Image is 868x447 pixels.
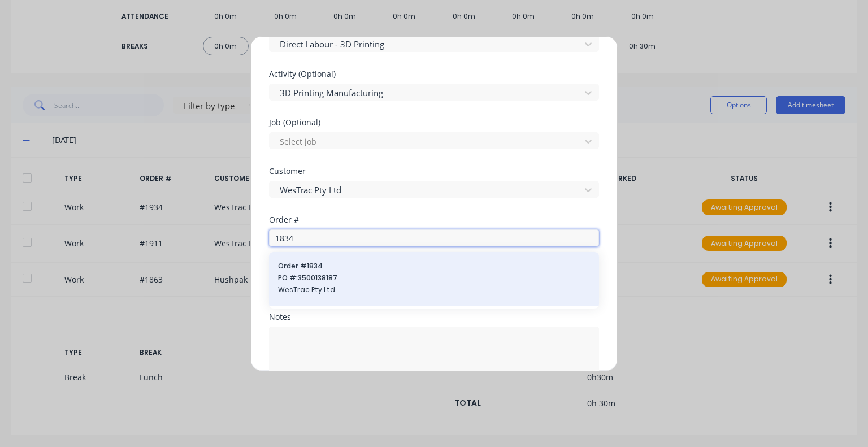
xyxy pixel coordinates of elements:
div: Activity (Optional) [269,70,599,78]
div: Customer [269,167,599,175]
div: Order #1834PO #:3500138187WesTrac Pty Ltd [278,261,590,297]
span: WesTrac Pty Ltd [278,285,590,295]
div: Job (Optional) [269,119,599,127]
div: Order # [269,216,599,224]
div: Notes [269,313,599,321]
input: Search order number... [269,229,599,246]
span: PO #: 3500138187 [278,273,590,283]
span: Order # 1834 [278,261,590,271]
